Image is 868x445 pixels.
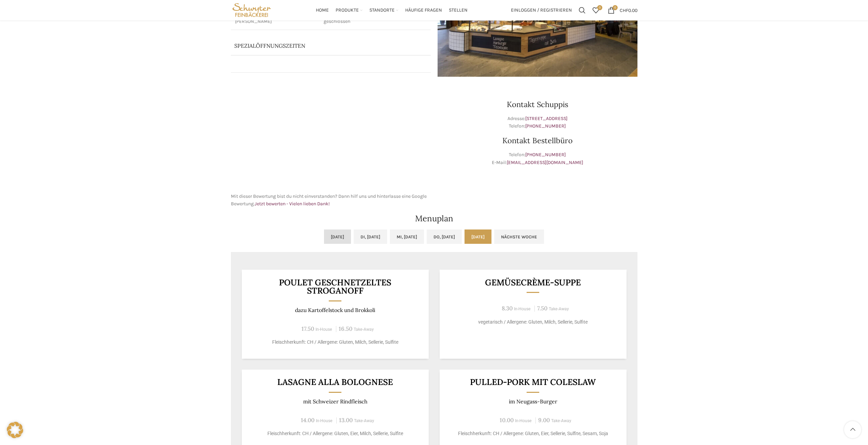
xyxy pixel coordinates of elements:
[324,18,427,25] p: geschlossen
[449,3,468,17] a: Stellen
[511,8,572,13] span: Einloggen / Registrieren
[844,421,861,438] a: Scroll to top button
[597,5,602,10] span: 0
[448,278,618,287] h3: Gemüsecrème-Suppe
[448,318,618,326] p: vegetarisch / Allergene: Gluten, Milch, Sellerie, Sulfite
[538,416,550,424] span: 9.00
[231,84,431,186] iframe: schwyter schuppis
[500,416,514,424] span: 10.00
[235,18,315,25] p: [PERSON_NAME]
[255,201,330,207] a: Jetzt bewerten - Vielen lieben Dank!
[613,5,618,10] span: 0
[448,378,618,386] h3: Pulled-Pork mit Coleslaw
[438,151,637,166] p: Telefon: E-Mail:
[405,3,442,17] a: Häufige Fragen
[301,325,314,332] span: 17.50
[354,327,374,332] span: Take-Away
[494,229,544,244] a: Nächste Woche
[525,123,566,129] a: [PHONE_NUMBER]
[390,229,424,244] a: Mi, [DATE]
[502,305,513,312] span: 8.30
[336,3,363,17] a: Produkte
[448,430,618,437] p: Fleischherkunft: CH / Allergene: Gluten, Eier, Sellerie, Sulfite, Sesam, Soja
[336,7,359,14] span: Produkte
[339,416,353,424] span: 13.00
[507,3,575,17] a: Einloggen / Registrieren
[315,327,332,332] span: In-House
[525,116,568,121] a: [STREET_ADDRESS]
[250,339,420,346] p: Fleischherkunft: CH / Allergene: Gluten, Milch, Sellerie, Sulfite
[514,307,531,311] span: In-House
[427,229,462,244] a: Do, [DATE]
[448,398,618,405] p: im Neugass-Burger
[604,3,641,17] a: 0 CHF0.00
[515,418,532,423] span: In-House
[231,7,273,13] a: Site logo
[301,416,314,424] span: 14.00
[354,418,374,423] span: Take-Away
[250,398,420,405] p: mit Schweizer Rindfleisch
[354,229,387,244] a: Di, [DATE]
[250,278,420,295] h3: Poulet Geschnetzeltes Stroganoff
[438,101,637,108] h3: Kontakt Schuppis
[316,3,329,17] a: Home
[589,3,603,17] a: 0
[316,418,333,423] span: In-House
[589,3,603,17] div: Meine Wunschliste
[339,325,352,332] span: 16.50
[405,7,442,14] span: Häufige Fragen
[551,418,571,423] span: Take-Away
[231,193,431,208] p: Mit dieser Bewertung bist du nicht einverstanden? Dann hilf uns und hinterlasse eine Google Bewer...
[507,160,583,165] a: [EMAIL_ADDRESS][DOMAIN_NAME]
[250,430,420,437] p: Fleischherkunft: CH / Allergene: Gluten, Eier, Milch, Sellerie, Sulfite
[369,3,398,17] a: Standorte
[575,3,589,17] a: Suchen
[620,7,637,13] bdi: 0.00
[250,378,420,386] h3: LASAGNE ALLA BOLOGNESE
[369,7,395,14] span: Standorte
[465,229,491,244] a: [DATE]
[250,307,420,313] p: dazu Kartoffelstock und Brokkoli
[537,305,547,312] span: 7.50
[231,214,637,223] h2: Menuplan
[316,7,329,14] span: Home
[620,7,628,13] span: CHF
[324,229,351,244] a: [DATE]
[276,3,507,17] div: Main navigation
[549,307,569,311] span: Take-Away
[438,137,637,144] h3: Kontakt Bestellbüro
[234,42,394,49] p: Spezialöffnungszeiten
[438,115,637,130] p: Adresse: Telefon:
[525,152,566,158] a: [PHONE_NUMBER]
[449,7,468,14] span: Stellen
